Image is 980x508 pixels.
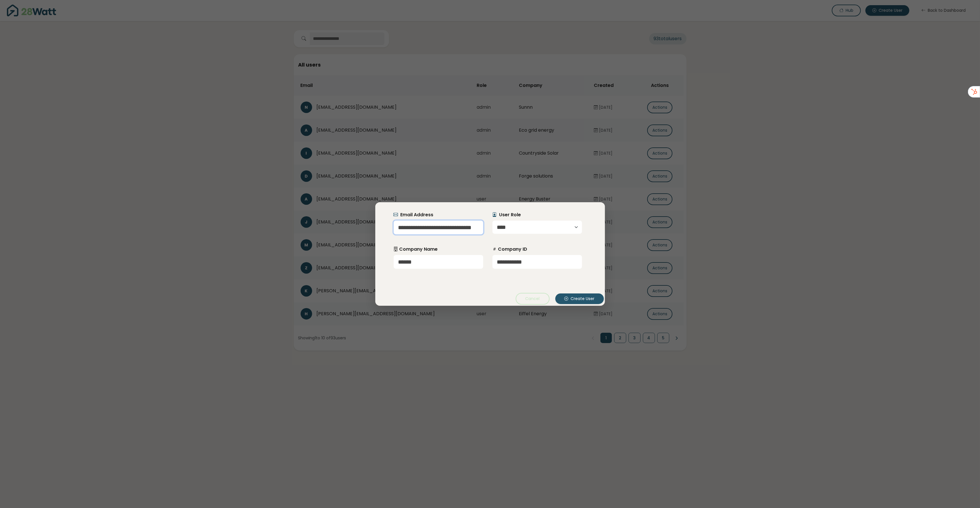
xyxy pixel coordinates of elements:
[492,211,521,218] label: User Role
[516,293,550,305] button: Cancel
[555,293,604,304] button: Create User
[394,246,438,253] label: Company Name
[394,211,434,218] label: Email Address
[492,246,527,253] label: Company ID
